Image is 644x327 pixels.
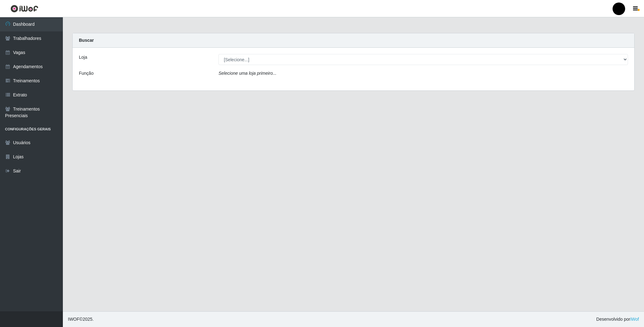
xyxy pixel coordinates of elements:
label: Loja [79,54,87,61]
label: Função [79,70,94,77]
span: IWOF [68,317,80,322]
i: Selecione uma loja primeiro... [218,71,276,76]
a: iWof [630,317,639,322]
img: CoreUI Logo [10,5,38,13]
span: © 2025 . [68,316,94,323]
strong: Buscar [79,38,94,43]
span: Desenvolvido por [596,316,639,323]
